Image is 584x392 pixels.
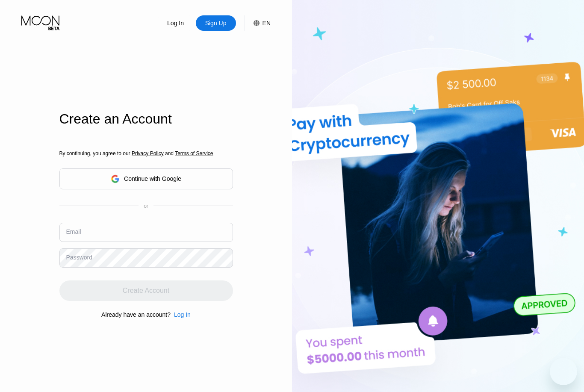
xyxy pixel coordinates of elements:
[164,150,175,156] span: and
[263,20,271,27] div: EN
[59,111,233,127] div: Create an Account
[204,19,227,27] div: Sign Up
[144,203,148,209] div: or
[101,311,171,318] div: Already have an account?
[245,15,271,31] div: EN
[175,150,213,156] span: Terms of Service
[174,311,191,318] div: Log In
[156,15,196,31] div: Log In
[196,15,236,31] div: Sign Up
[132,150,164,156] span: Privacy Policy
[66,228,81,235] div: Email
[59,168,233,189] div: Continue with Google
[66,254,92,261] div: Password
[59,150,233,156] div: By continuing, you agree to our
[124,175,181,182] div: Continue with Google
[166,19,185,27] div: Log In
[550,358,577,385] iframe: Button to launch messaging window
[171,311,191,318] div: Log In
